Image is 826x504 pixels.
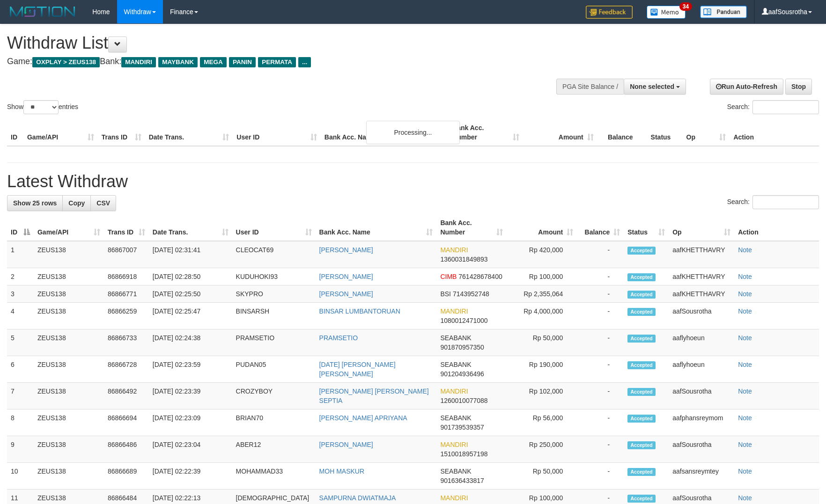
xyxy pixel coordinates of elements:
td: PUDAN05 [232,356,316,383]
a: [PERSON_NAME] APRIYANA [319,414,407,422]
a: MOH MASKUR [319,467,364,475]
span: Accepted [627,335,656,343]
a: Run Auto-Refresh [710,79,783,95]
th: Trans ID [98,119,145,146]
th: Game/API: activate to sort column ascending [34,214,104,241]
th: Amount: activate to sort column ascending [507,214,577,241]
td: 86866771 [104,285,149,303]
th: Balance [597,119,647,146]
td: [DATE] 02:24:38 [149,329,232,356]
a: Stop [785,79,812,95]
span: Copy 901870957350 to clipboard [440,343,484,351]
td: - [577,463,624,489]
span: MANDIRI [440,246,468,254]
input: Search: [752,100,819,114]
td: Rp 4,000,000 [507,303,577,329]
td: 7 [7,383,34,409]
span: Accepted [627,247,656,255]
th: Op: activate to sort column ascending [669,214,734,241]
td: - [577,329,624,356]
a: Note [738,273,752,280]
label: Search: [727,100,819,114]
a: [PERSON_NAME] [PERSON_NAME] SEPTIA [319,387,429,404]
span: Copy 761428678400 to clipboard [458,273,502,280]
span: SEABANK [440,361,471,368]
a: CSV [90,195,116,211]
td: Rp 2,355,064 [507,285,577,303]
td: 2 [7,268,34,285]
td: ZEUS138 [34,463,104,489]
span: SEABANK [440,334,471,342]
td: [DATE] 02:31:41 [149,241,232,268]
a: Note [738,307,752,315]
td: MOHAMMAD33 [232,463,316,489]
th: Date Trans.: activate to sort column ascending [149,214,232,241]
td: 1 [7,241,34,268]
td: 86866728 [104,356,149,383]
td: [DATE] 02:28:50 [149,268,232,285]
td: Rp 100,000 [507,268,577,285]
span: PANIN [229,57,256,67]
a: [PERSON_NAME] [319,246,373,254]
td: Rp 50,000 [507,329,577,356]
span: Accepted [627,361,656,369]
span: Accepted [627,468,656,476]
th: Bank Acc. Number [449,119,523,146]
span: Accepted [627,441,656,449]
th: Status [647,119,683,146]
td: aafphansreymom [669,409,734,436]
span: 34 [679,2,692,11]
td: ZEUS138 [34,356,104,383]
td: BRIAN70 [232,409,316,436]
td: [DATE] 02:22:39 [149,463,232,489]
span: MEGA [200,57,227,67]
td: 86866918 [104,268,149,285]
span: Copy 901739539357 to clipboard [440,424,484,431]
a: [PERSON_NAME] [319,441,373,448]
span: Accepted [627,273,656,281]
td: ZEUS138 [34,268,104,285]
div: Processing... [366,121,460,144]
h1: Latest Withdraw [7,172,819,191]
th: Amount [523,119,597,146]
span: Copy 1080012471000 to clipboard [440,317,487,324]
td: 9 [7,436,34,463]
a: Show 25 rows [7,195,63,211]
td: 8 [7,409,34,436]
a: Note [738,387,752,395]
a: Note [738,290,752,298]
span: Copy 1510018957198 to clipboard [440,450,487,458]
td: 86866486 [104,436,149,463]
td: - [577,436,624,463]
th: Action [730,119,819,146]
span: CSV [96,199,110,207]
td: Rp 190,000 [507,356,577,383]
span: Accepted [627,291,656,299]
td: ZEUS138 [34,383,104,409]
span: Copy 1260010077088 to clipboard [440,397,487,404]
span: MANDIRI [440,441,468,448]
span: Copy 7143952748 to clipboard [453,290,489,298]
td: - [577,303,624,329]
td: CROZYBOY [232,383,316,409]
td: aafKHETTHAVRY [669,268,734,285]
span: MANDIRI [440,307,468,315]
th: Bank Acc. Number: activate to sort column ascending [436,214,507,241]
td: PRAMSETIO [232,329,316,356]
td: ZEUS138 [34,329,104,356]
span: PERMATA [258,57,296,67]
td: 4 [7,303,34,329]
td: - [577,285,624,303]
a: Note [738,361,752,368]
span: SEABANK [440,467,471,475]
span: Copy 901204936496 to clipboard [440,370,484,378]
th: Date Trans. [145,119,233,146]
span: Accepted [627,388,656,396]
a: Note [738,334,752,342]
td: 86866492 [104,383,149,409]
div: PGA Site Balance / [556,79,624,95]
td: BINSARSH [232,303,316,329]
span: MANDIRI [121,57,156,67]
td: Rp 250,000 [507,436,577,463]
td: [DATE] 02:23:59 [149,356,232,383]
